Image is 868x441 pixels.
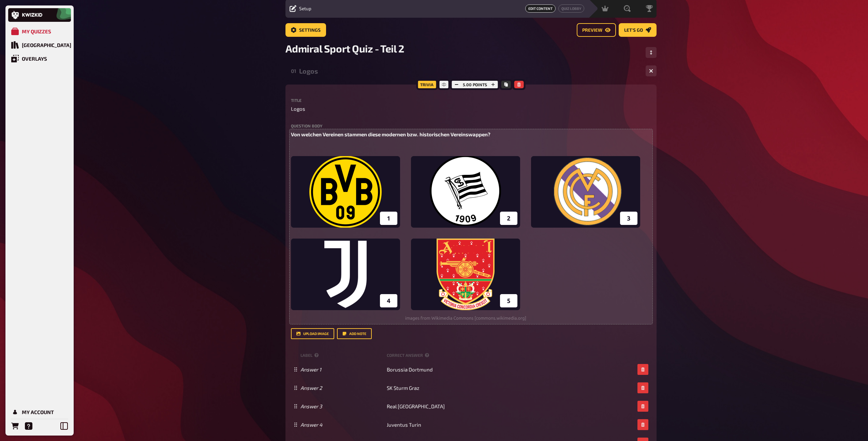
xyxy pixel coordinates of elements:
[291,156,640,321] img: images-5 (47)
[299,67,640,75] div: Logos
[8,38,71,52] a: Quiz Library
[8,25,71,38] a: My Quizzes
[387,352,431,358] small: correct answer
[624,28,643,33] span: Let's go
[501,81,511,88] button: Copy
[8,52,71,65] a: Overlays
[22,409,54,415] div: My Account
[387,403,445,409] span: Real [GEOGRAPHIC_DATA]
[300,366,321,372] i: Answer 1
[291,131,490,137] span: Von welchen Vereinen stammen diese modernen bzw. historischen Vereinswappen?
[337,328,372,339] button: Add note
[291,98,651,102] label: Title
[300,403,322,409] i: Answer 3
[450,79,500,90] div: 5.00 points
[577,23,616,37] a: Preview
[558,4,584,13] a: Quiz Lobby
[387,385,420,391] span: SK Sturm Graz
[619,23,657,37] a: Let's go
[291,68,296,74] div: 01
[299,28,321,33] span: Settings
[300,352,384,358] small: label
[525,4,556,13] span: Edit Content
[387,366,433,372] span: Borussia Dortmund
[8,419,22,433] a: Orders
[8,405,71,419] a: My Account
[387,422,421,428] span: Juventus Turin
[285,23,326,37] a: Settings
[22,419,35,433] a: Help
[285,42,404,55] span: Admiral Sport Quiz - Teil 2
[22,28,51,34] div: My Quizzes
[300,422,322,428] i: Answer 4
[291,105,305,113] span: Logos
[582,28,602,33] span: Preview
[416,79,438,90] div: Trivia
[291,124,651,128] label: Question body
[291,328,334,339] button: upload image
[22,42,71,48] div: [GEOGRAPHIC_DATA]
[646,47,657,58] button: Change Order
[300,385,322,391] i: Answer 2
[299,6,311,11] span: Setup
[22,56,47,62] div: Overlays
